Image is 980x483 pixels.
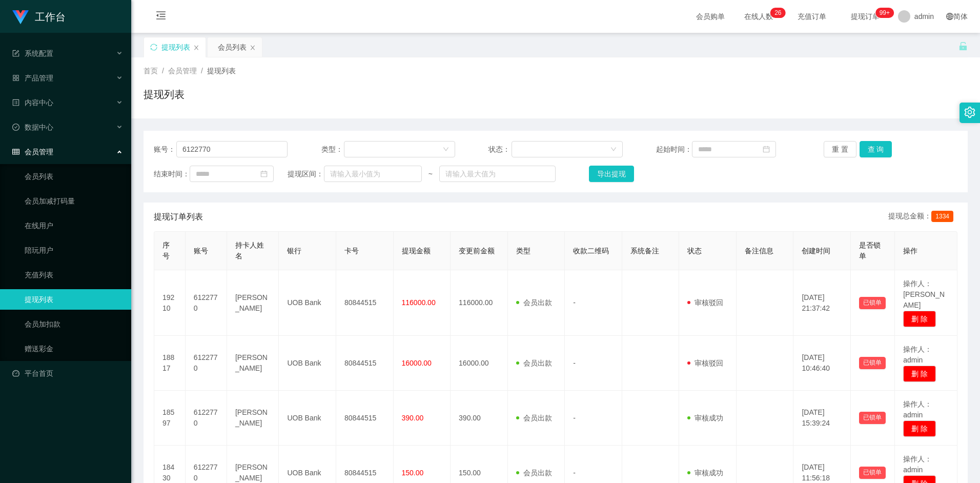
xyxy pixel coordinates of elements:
div: 提现列表 [161,37,190,57]
i: 图标: close [193,45,199,51]
sup: 1047 [875,8,894,18]
i: 图标: down [610,146,617,153]
a: 提现列表 [25,289,123,310]
i: 图标: unlock [958,42,968,51]
span: 是否锁单 [859,241,881,260]
i: 图标: down [443,146,449,153]
span: 150.00 [402,469,424,477]
div: 会员列表 [218,37,247,57]
td: UOB Bank [279,270,336,336]
a: 陪玩用户 [25,240,123,260]
h1: 提现列表 [144,87,185,102]
i: 图标: setting [964,107,975,118]
button: 删 除 [903,366,936,382]
td: [DATE] 15:39:24 [793,391,851,446]
span: 提现区间： [288,169,323,179]
span: 会员管理 [168,67,197,75]
span: 116000.00 [402,298,436,307]
a: 在线用户 [25,215,123,236]
span: 操作人：[PERSON_NAME] [903,279,945,309]
a: 会员加减打码量 [25,191,123,211]
span: 创建时间 [802,247,830,255]
span: 账号： [154,144,176,155]
i: 图标: global [946,13,953,20]
a: 图标: dashboard平台首页 [12,363,123,384]
td: [PERSON_NAME] [227,336,279,391]
span: - [573,414,576,422]
span: 序号 [162,241,170,260]
span: - [573,469,576,477]
span: 类型 [516,247,530,255]
span: 备注信息 [745,247,773,255]
span: 会员出款 [516,298,552,307]
a: 会员加扣款 [25,314,123,334]
span: 操作 [903,247,917,255]
td: 80844515 [336,270,394,336]
span: - [573,359,576,367]
span: 提现订单 [846,13,885,20]
td: [PERSON_NAME] [227,270,279,336]
button: 查 询 [860,141,892,157]
span: 提现列表 [207,67,236,75]
input: 请输入最大值为 [439,166,556,182]
button: 已锁单 [859,357,886,369]
td: 80844515 [336,336,394,391]
td: 6122770 [186,336,227,391]
span: 状态 [687,247,702,255]
span: 充值订单 [792,13,831,20]
button: 已锁单 [859,467,886,479]
span: 在线人数 [739,13,778,20]
i: 图标: menu-fold [144,1,178,33]
span: 390.00 [402,414,424,422]
button: 已锁单 [859,297,886,309]
span: 首页 [144,67,158,75]
span: ~ [422,169,439,179]
span: 卡号 [344,247,359,255]
button: 删 除 [903,311,936,327]
span: 账号 [194,247,208,255]
span: 审核驳回 [687,359,723,367]
span: 系统备注 [630,247,659,255]
span: 16000.00 [402,359,432,367]
span: 类型： [321,144,344,155]
td: [PERSON_NAME] [227,391,279,446]
span: 审核成功 [687,469,723,477]
i: 图标: sync [150,44,157,51]
td: [DATE] 21:37:42 [793,270,851,336]
span: 收款二维码 [573,247,609,255]
span: 结束时间： [154,169,190,179]
td: 18597 [154,391,186,446]
button: 删 除 [903,420,936,437]
i: 图标: check-circle-o [12,124,19,131]
span: 变更前金额 [459,247,495,255]
span: 起始时间： [656,144,692,155]
p: 2 [774,8,778,18]
i: 图标: profile [12,99,19,106]
a: 赠送彩金 [25,338,123,359]
td: 6122770 [186,270,227,336]
span: 提现订单列表 [154,211,203,223]
i: 图标: calendar [763,146,770,153]
span: 会员出款 [516,359,552,367]
h1: 工作台 [35,1,66,33]
a: 会员列表 [25,166,123,187]
span: - [573,298,576,307]
i: 图标: table [12,148,19,155]
span: 操作人：admin [903,400,932,419]
span: 会员管理 [12,148,53,156]
span: 1334 [931,211,953,222]
i: 图标: appstore-o [12,74,19,82]
td: 16000.00 [451,336,508,391]
span: 操作人：admin [903,345,932,364]
i: 图标: calendar [260,170,268,177]
span: 审核成功 [687,414,723,422]
td: 390.00 [451,391,508,446]
p: 6 [778,8,782,18]
input: 请输入 [176,141,288,157]
span: 会员出款 [516,469,552,477]
span: / [201,67,203,75]
span: 内容中心 [12,98,53,107]
span: 数据中心 [12,123,53,131]
span: 持卡人姓名 [235,241,264,260]
span: 操作人：admin [903,455,932,474]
